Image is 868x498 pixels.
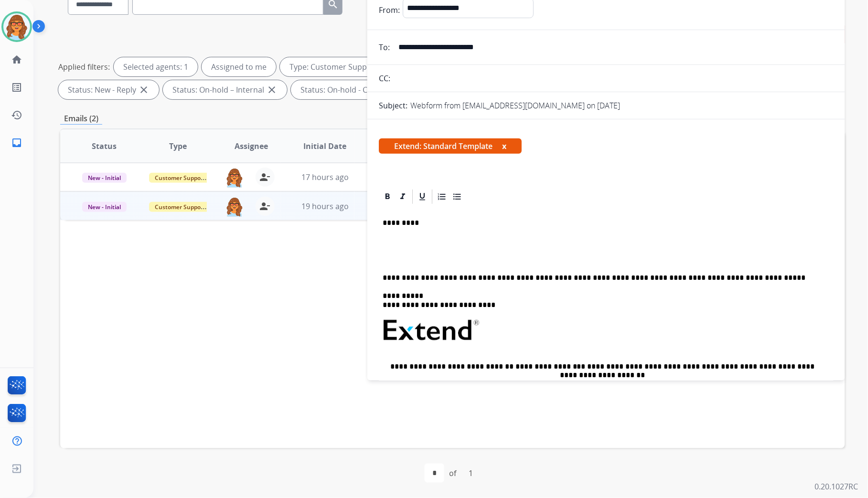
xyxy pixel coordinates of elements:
[82,202,127,212] span: New - Initial
[259,171,271,183] mat-icon: person_remove
[502,140,506,152] button: x
[304,140,347,152] span: Initial Date
[415,190,429,204] div: Underline
[379,4,400,16] p: From:
[379,138,522,154] span: Extend: Standard Template
[114,57,198,76] div: Selected agents: 1
[58,61,110,73] p: Applied filters:
[149,173,211,183] span: Customer Support
[202,57,276,76] div: Assigned to me
[92,140,117,152] span: Status
[58,80,159,99] div: Status: New - Reply
[410,100,620,111] p: Webform from [EMAIL_ADDRESS][DOMAIN_NAME] on [DATE]
[449,467,456,479] div: of
[380,190,395,204] div: Bold
[11,54,22,65] mat-icon: home
[815,481,858,492] p: 0.20.1027RC
[149,202,211,212] span: Customer Support
[396,190,410,204] div: Italic
[266,84,278,95] mat-icon: close
[235,140,268,152] span: Assignee
[450,190,464,204] div: Bullet List
[225,197,244,217] img: agent-avatar
[138,84,150,95] mat-icon: close
[11,109,22,121] mat-icon: history
[379,73,390,84] p: CC:
[435,190,449,204] div: Ordered List
[3,13,30,40] img: avatar
[11,82,22,93] mat-icon: list_alt
[259,201,271,212] mat-icon: person_remove
[163,80,287,99] div: Status: On-hold – Internal
[461,464,481,483] div: 1
[60,113,102,125] p: Emails (2)
[301,201,349,212] span: 19 hours ago
[169,140,187,152] span: Type
[301,172,349,182] span: 17 hours ago
[82,173,127,183] span: New - Initial
[280,57,401,76] div: Type: Customer Support
[11,137,22,148] mat-icon: inbox
[225,168,244,188] img: agent-avatar
[379,100,407,111] p: Subject:
[379,42,390,53] p: To:
[291,80,421,99] div: Status: On-hold - Customer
